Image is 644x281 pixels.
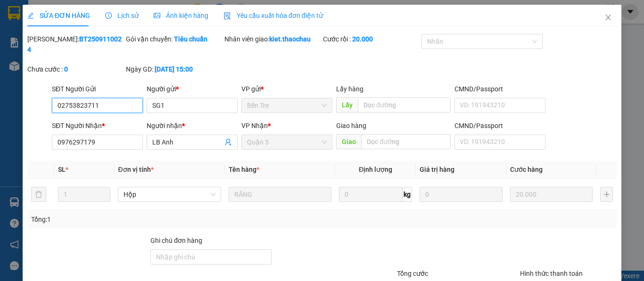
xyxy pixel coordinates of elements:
span: picture [154,12,160,19]
b: 20.000 [352,35,373,43]
button: delete [31,187,46,202]
div: Ngày GD: [126,64,223,74]
input: VD: Bàn, Ghế [229,187,331,202]
span: Người nhận: [103,68,138,75]
span: Giao [336,134,361,149]
span: Bến Tre [247,98,327,112]
div: Nhân viên giao: [224,34,321,44]
label: Hình thức thanh toán [520,270,583,277]
span: Tổng cước [397,270,428,277]
span: SỬA ĐƠN HÀNG [27,12,90,19]
div: CMND/Passport [454,120,545,131]
span: Ảnh kiện hàng [154,12,208,19]
b: Tiêu chuẩn [174,35,207,43]
div: [PERSON_NAME]: [27,34,124,55]
span: Đơn vị tính [118,166,153,173]
input: Dọc đường [358,97,451,112]
span: close [604,14,612,21]
span: SG28 - [3,69,38,83]
div: CMND/Passport [454,84,545,94]
div: Chưa cước : [27,64,124,74]
input: 0 [420,187,503,202]
span: THẢO CHÂU [66,6,111,14]
div: SĐT Người Nhận [52,120,143,131]
button: plus [600,187,613,202]
span: Giá trị hàng [420,166,454,173]
b: kiet.thaochau [269,35,311,43]
img: icon [223,12,231,20]
input: Dọc đường [361,134,451,149]
b: [DATE] 15:00 [155,65,193,73]
span: Mã ĐH: BT2509110040 [40,57,102,64]
span: clock-circle [105,12,112,19]
span: Lịch sử [105,12,139,19]
div: Người nhận [147,120,238,131]
div: Người gửi [147,84,238,94]
b: 0 [64,65,68,73]
span: Tên hàng [229,166,259,173]
span: Giao hàng [336,122,366,129]
label: Ghi chú đơn hàng [150,237,202,244]
span: Lấy hàng [336,85,363,93]
span: Định lượng [359,166,392,173]
input: Ghi chú đơn hàng [150,249,272,265]
span: user-add [224,138,232,146]
div: VP gửi [241,84,332,94]
span: Quận 5 [247,135,327,149]
span: Cước hàng [510,166,543,173]
span: VP Nhận [241,122,268,129]
span: edit [27,12,34,19]
div: Tổng: 1 [31,214,249,225]
span: SL [58,166,66,173]
img: logo [6,4,37,35]
span: Yêu cầu xuất hóa đơn điện tử [223,12,323,19]
div: Gói vận chuyển: [126,34,223,44]
span: Hộp [124,187,215,201]
input: 0 [510,187,593,202]
span: Gửi từ: [3,69,23,76]
button: Close [595,5,621,31]
span: Lấy [336,97,358,112]
div: SĐT Người Gửi [52,84,143,94]
span: kg [403,187,412,202]
div: Cước rồi : [323,34,420,44]
strong: BIÊN NHẬN HÀNG GỬI [35,48,106,55]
